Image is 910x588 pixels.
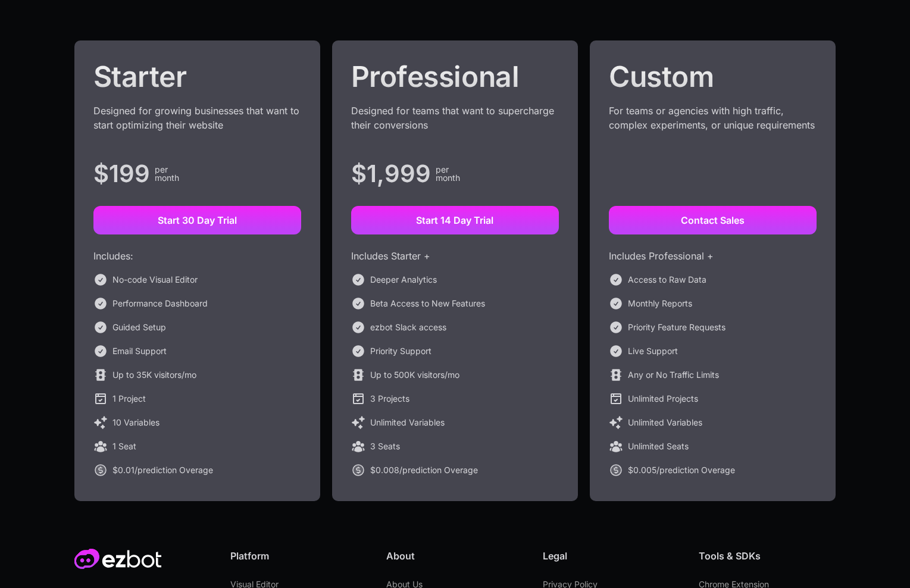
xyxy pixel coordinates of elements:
div: Unlimited Projects [628,392,698,406]
div: per [155,165,179,174]
a: Contact Sales [609,206,817,234]
h2: Custom [609,60,817,94]
div: $0.01/prediction Overage [112,463,213,477]
div: $1,999 [351,167,431,181]
div: 1 Project [112,392,146,406]
div: Designed for growing businesses that want to start optimizing their website [93,104,301,146]
div: Designed for teams that want to supercharge their conversions [351,104,559,146]
div: Up to 500K visitors/mo [370,368,459,382]
div: No-code Visual Editor [112,273,198,287]
div: ezbot Slack access [370,320,446,334]
div: Priority Support [370,344,431,358]
div: Unlimited Seats [628,439,689,453]
div: Any or No Traffic Limits [628,368,719,382]
div: 10 Variables [112,415,160,430]
div: Email Support [112,344,167,358]
div: Access to Raw Data [628,273,706,287]
h2: Starter [93,60,301,94]
div: Up to 35K visitors/mo [112,368,196,382]
div: month [436,174,460,182]
div: Beta Access to New Features [370,296,485,311]
div: Includes: [93,249,301,263]
div: About [386,549,523,563]
div: For teams or agencies with high traffic, complex experiments, or unique requirements [609,104,817,146]
div: Platform [230,549,367,563]
a: Start 14 Day Trial [351,206,559,234]
div: Priority Feature Requests [628,320,726,334]
div: 3 Projects [370,392,409,406]
div: $0.008/prediction Overage [370,463,478,477]
div: Performance Dashboard [112,296,208,311]
div: $199 [93,167,150,181]
div: Guided Setup [112,320,166,334]
div: Live Support [628,344,678,358]
a: Start 30 Day Trial [93,206,301,234]
div: Includes Professional + [609,249,817,263]
div: Tools & SDKs [699,549,836,563]
div: Monthly Reports [628,296,692,311]
div: Includes Starter + [351,249,559,263]
div: 3 Seats [370,439,400,453]
div: Deeper Analytics [370,273,437,287]
div: per [436,165,460,174]
h2: Professional [351,60,559,94]
div: Unlimited Variables [628,415,702,430]
div: 1 Seat [112,439,136,453]
div: Legal [543,549,680,563]
div: month [155,174,179,182]
div: $0.005/prediction Overage [628,463,735,477]
div: Unlimited Variables [370,415,445,430]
